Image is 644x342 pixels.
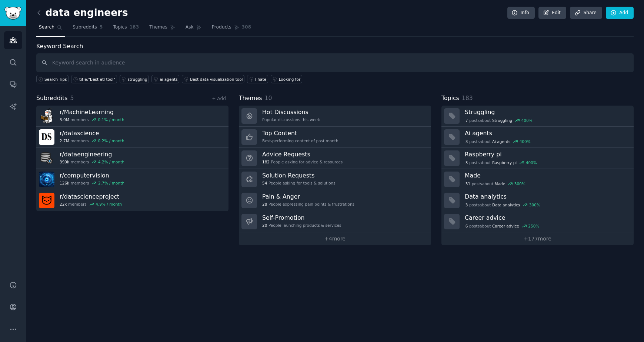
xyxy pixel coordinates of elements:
[4,7,21,20] img: GummySearch logo
[96,202,122,207] div: 4.9 % / month
[492,160,517,165] span: Raspberry pi
[212,24,231,31] span: Products
[529,202,540,207] div: 300 %
[538,7,566,19] a: Edit
[147,21,178,37] a: Themes
[465,202,541,208] div: post s about
[36,127,228,148] a: r/datascience2.7Mmembers0.2% / month
[113,24,127,31] span: Topics
[39,150,54,166] img: dataengineering
[465,150,628,158] h3: Raspberry pi
[465,159,538,166] div: post s about
[262,172,336,179] h3: Solution Requests
[262,202,354,207] div: People expressing pain points & frustrations
[98,180,124,186] div: 2.7 % / month
[466,160,468,165] span: 3
[262,202,267,207] span: 28
[279,77,301,82] div: Looking for
[36,7,128,19] h2: data engineers
[262,129,338,137] h3: Top Content
[60,150,124,158] h3: r/ dataengineering
[492,223,519,229] span: Career advice
[39,193,54,208] img: datascienceproject
[492,202,520,207] span: Data analytics
[466,223,468,229] span: 6
[466,202,468,207] span: 3
[465,180,526,187] div: post s about
[130,24,139,31] span: 183
[39,24,54,31] span: Search
[36,190,228,211] a: r/datascienceproject22kmembers4.9% / month
[441,190,634,211] a: Data analytics3postsaboutData analytics300%
[262,117,320,122] div: Popular discussions this week
[465,108,628,116] h3: Struggling
[465,223,540,229] div: post s about
[60,202,122,207] div: members
[60,202,67,207] span: 22k
[466,139,468,144] span: 3
[606,7,634,19] a: Add
[492,118,512,123] span: Struggling
[492,139,510,144] span: Ai agents
[466,118,468,123] span: 7
[262,193,354,200] h3: Pain & Anger
[239,94,262,103] span: Themes
[44,77,67,82] span: Search Tips
[73,24,97,31] span: Subreddits
[262,150,343,158] h3: Advice Requests
[239,127,431,148] a: Top ContentBest-performing content of past month
[60,117,124,122] div: members
[190,77,243,82] div: Best data visualization tool
[441,106,634,127] a: Struggling7postsaboutStruggling400%
[466,181,470,186] span: 31
[186,24,194,31] span: Ask
[60,117,69,122] span: 3.0M
[441,148,634,169] a: Raspberry pi3postsaboutRaspberry pi400%
[36,169,228,190] a: r/computervision126kmembers2.7% / month
[521,118,533,123] div: 400 %
[39,108,54,124] img: MachineLearning
[36,106,228,127] a: r/MachineLearning3.0Mmembers0.1% / month
[247,75,268,83] a: I hate
[239,148,431,169] a: Advice Requests182People asking for advice & resources
[110,21,141,37] a: Topics183
[239,106,431,127] a: Hot DiscussionsPopular discussions this week
[39,129,54,145] img: datascience
[239,211,431,232] a: Self-Promotion20People launching products & services
[441,211,634,232] a: Career advice6postsaboutCareer advice250%
[570,7,602,19] a: Share
[265,94,272,102] span: 10
[262,138,338,143] div: Best-performing content of past month
[262,159,343,165] div: People asking for advice & resources
[60,159,69,165] span: 390k
[262,180,267,186] span: 54
[60,180,124,186] div: members
[70,21,105,37] a: Subreddits5
[507,7,535,19] a: Info
[441,169,634,190] a: Made31postsaboutMade300%
[60,129,124,137] h3: r/ datascience
[262,214,341,222] h3: Self-Promotion
[60,180,69,186] span: 126k
[520,139,531,144] div: 400 %
[239,169,431,190] a: Solution Requests54People asking for tools & solutions
[495,181,505,186] span: Made
[242,24,251,31] span: 308
[462,94,473,102] span: 183
[79,77,115,82] div: title:"Best etl tool"
[465,138,531,145] div: post s about
[60,138,69,143] span: 2.7M
[255,77,266,82] div: I hate
[514,181,525,186] div: 300 %
[71,75,117,83] a: title:"Best etl tool"
[465,214,628,222] h3: Career advice
[60,193,122,200] h3: r/ datascienceproject
[120,75,149,83] a: struggling
[98,117,124,122] div: 0.1 % / month
[60,159,124,165] div: members
[98,159,124,165] div: 4.2 % / month
[239,190,431,211] a: Pain & Anger28People expressing pain points & frustrations
[262,223,267,228] span: 20
[39,172,54,187] img: computervision
[36,21,65,37] a: Search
